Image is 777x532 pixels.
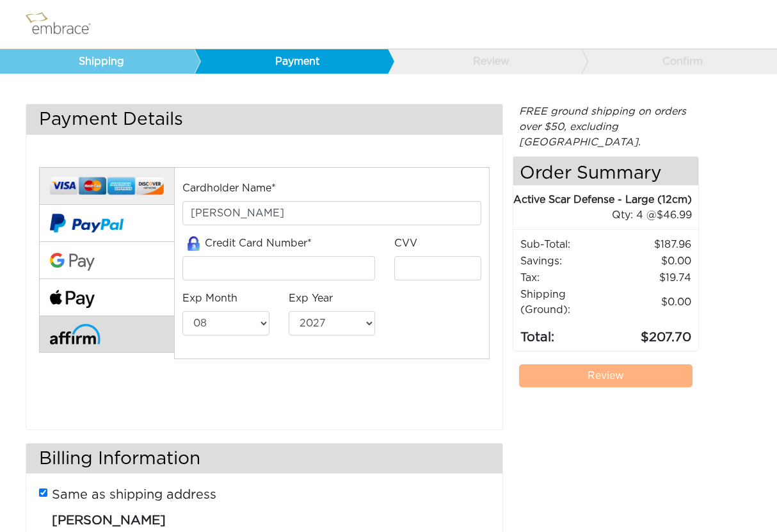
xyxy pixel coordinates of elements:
td: Sub-Total: [520,236,614,253]
div: 4 @ [529,207,692,223]
a: Review [387,49,582,74]
h3: Billing Information [26,444,502,474]
label: Exp Month [182,291,237,306]
span: [PERSON_NAME] [52,514,166,527]
td: Savings : [520,253,614,270]
td: 0.00 [614,253,692,270]
td: 187.96 [614,236,692,253]
a: Review [519,364,693,387]
img: affirm-logo.svg [50,324,100,344]
td: $0.00 [614,286,692,318]
a: Confirm [581,49,776,74]
label: Same as shipping address [52,485,216,504]
img: Google-Pay-Logo.svg [50,253,95,271]
label: CVV [394,236,417,251]
td: Total: [520,318,614,348]
label: Credit Card Number* [182,236,312,252]
td: Shipping (Ground): [520,286,614,318]
img: logo.png [22,8,106,40]
label: Cardholder Name* [182,181,276,196]
div: FREE ground shipping on orders over $50, excluding [GEOGRAPHIC_DATA]. [513,104,699,150]
h3: Payment Details [26,104,502,134]
td: Tax: [520,270,614,286]
td: 19.74 [614,270,692,286]
div: Active Scar Defense - Large (12cm) [513,192,692,207]
a: Payment [194,49,389,74]
img: amazon-lock.png [182,236,205,251]
img: credit-cards.png [50,174,164,198]
img: paypal-v2.png [50,205,124,242]
label: Exp Year [289,291,333,306]
img: fullApplePay.png [50,290,95,309]
h4: Order Summary [513,157,698,186]
span: 46.99 [657,210,692,220]
td: 207.70 [614,318,692,348]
